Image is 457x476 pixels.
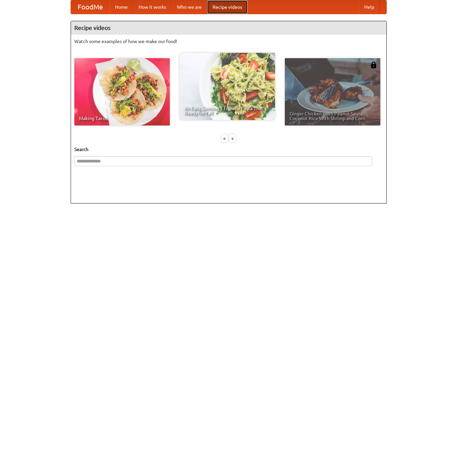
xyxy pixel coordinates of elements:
span: Making Tacos [79,116,165,121]
div: « [222,134,228,143]
a: Help [359,0,380,14]
a: FoodMe [71,0,110,14]
div: » [229,134,235,143]
a: Home [110,0,133,14]
a: Who we are [172,0,207,14]
h5: Search [74,146,383,153]
p: Watch some examples of how we make our food! [74,38,383,45]
a: How it works [133,0,172,14]
span: An Easy, Summery Tomato Pasta That's Ready for Fall [184,106,270,115]
img: 483408.png [370,62,377,68]
a: Making Tacos [74,58,170,125]
a: An Easy, Summery Tomato Pasta That's Ready for Fall [180,53,275,120]
h4: Recipe videos [71,21,386,35]
a: Recipe videos [207,0,247,14]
